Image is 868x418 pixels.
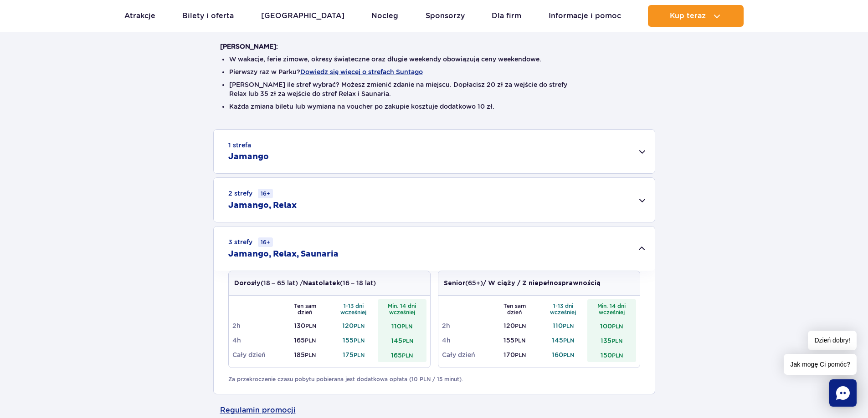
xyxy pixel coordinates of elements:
[228,200,297,211] h2: Jamango, Relax
[515,322,526,329] small: PLN
[784,354,857,375] span: Jak mogę Ci pomóc?
[220,43,278,50] strong: [PERSON_NAME]:
[378,299,426,318] th: Min. 14 dni wcześniej
[229,55,639,64] li: W wakacje, ferie zimowe, okresy świąteczne oraz długie weekendy obowiązują ceny weekendowe.
[402,352,413,359] small: PLN
[261,5,344,27] a: [GEOGRAPHIC_DATA]
[378,333,426,347] td: 145
[444,278,601,288] p: (65+)
[228,141,251,150] small: 1 strefa
[514,337,525,344] small: PLN
[234,280,261,287] strong: Dorosły
[490,347,539,362] td: 170
[232,318,281,333] td: 2h
[232,347,281,362] td: Cały dzień
[401,323,412,330] small: PLN
[354,322,365,329] small: PLN
[281,299,329,318] th: Ten sam dzień
[232,333,281,347] td: 4h
[228,237,273,247] small: 3 strefy
[442,347,491,362] td: Cały dzień
[808,331,857,350] span: Dzień dobry!
[228,151,269,162] h2: Jamango
[229,80,639,98] li: [PERSON_NAME] ile stref wybrać? Możesz zmienić zdanie na miejscu. Dopłacisz 20 zł za wejście do s...
[329,333,378,347] td: 155
[426,5,465,27] a: Sponsorzy
[354,352,365,358] small: PLN
[329,347,378,362] td: 175
[492,5,521,27] a: Dla firm
[442,318,491,333] td: 2h
[329,299,378,318] th: 1-13 dni wcześniej
[371,5,398,27] a: Nocleg
[539,299,588,318] th: 1-13 dni wcześniej
[563,322,574,329] small: PLN
[305,352,316,358] small: PLN
[612,323,623,330] small: PLN
[305,322,316,329] small: PLN
[300,68,423,76] button: Dowiedz się więcej o strefach Suntago
[281,318,329,333] td: 130
[490,318,539,333] td: 120
[182,5,234,27] a: Bilety i oferta
[228,189,273,198] small: 2 strefy
[829,379,857,407] div: Chat
[378,347,426,362] td: 165
[402,337,413,344] small: PLN
[258,237,273,247] small: 16+
[539,318,588,333] td: 110
[378,318,426,333] td: 110
[281,333,329,347] td: 165
[124,5,155,27] a: Atrakcje
[611,337,622,344] small: PLN
[539,347,588,362] td: 160
[587,333,636,347] td: 135
[234,278,376,288] p: (18 – 65 lat) / (16 – 18 lat)
[303,280,340,287] strong: Nastolatek
[354,337,365,344] small: PLN
[442,333,491,347] td: 4h
[228,375,640,383] p: Za przekroczenie czasu pobytu pobierana jest dodatkowa opłata (10 PLN / 15 minut).
[587,347,636,362] td: 150
[587,318,636,333] td: 100
[444,280,465,287] strong: Senior
[612,352,623,359] small: PLN
[563,337,574,344] small: PLN
[229,67,639,76] li: Pierwszy raz w Parku?
[281,347,329,362] td: 185
[587,299,636,318] th: Min. 14 dni wcześniej
[483,280,601,287] strong: / W ciąży / Z niepełnosprawnością
[670,12,706,20] span: Kup teraz
[305,337,316,344] small: PLN
[228,249,339,260] h2: Jamango, Relax, Saunaria
[490,299,539,318] th: Ten sam dzień
[648,5,744,27] button: Kup teraz
[539,333,588,347] td: 145
[515,352,526,358] small: PLN
[490,333,539,347] td: 155
[258,189,273,198] small: 16+
[329,318,378,333] td: 120
[563,352,574,358] small: PLN
[229,102,639,111] li: Każda zmiana biletu lub wymiana na voucher po zakupie kosztuje dodatkowo 10 zł.
[549,5,621,27] a: Informacje i pomoc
